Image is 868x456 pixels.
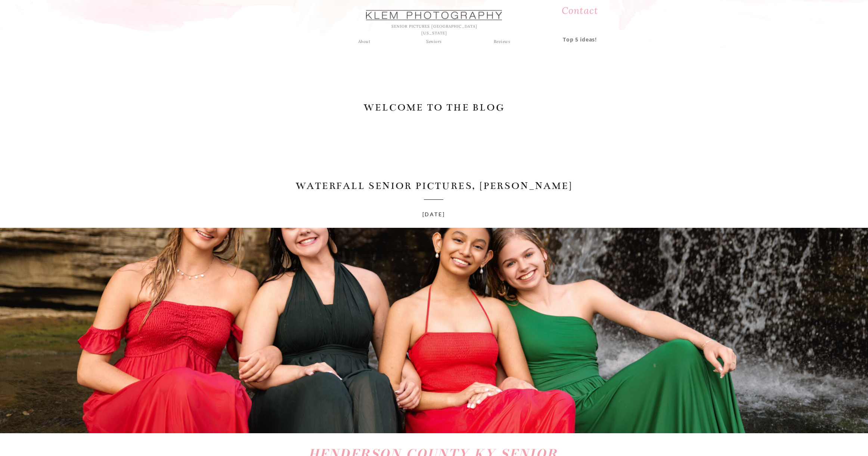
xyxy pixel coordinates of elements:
[551,2,608,20] a: Contact
[385,23,483,30] h1: SENIOR PICTURES [GEOGRAPHIC_DATA] [US_STATE]
[378,210,489,222] h3: [DATE]
[555,35,605,42] a: Top 5 ideas!
[266,180,602,205] h1: Waterfall Senior Pictures, [PERSON_NAME] Photography
[363,101,505,116] a: WELCOME TO THE BLOG
[484,38,520,45] a: Reviews
[421,38,447,45] a: Seniors
[354,38,374,45] a: About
